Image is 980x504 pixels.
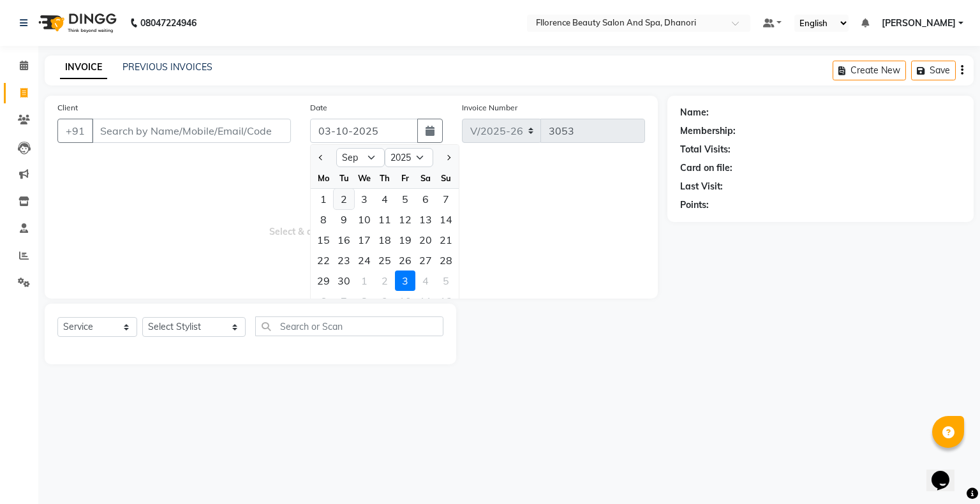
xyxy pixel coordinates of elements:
[375,271,395,291] div: Thursday, October 2, 2025
[415,230,436,250] div: Saturday, September 20, 2025
[310,102,327,114] label: Date
[436,250,456,271] div: Sunday, September 28, 2025
[415,209,436,230] div: Saturday, September 13, 2025
[354,168,375,188] div: We
[415,291,436,311] div: Saturday, October 11, 2025
[395,189,415,209] div: Friday, September 5, 2025
[354,209,375,230] div: 10
[375,291,395,311] div: 9
[436,168,456,188] div: Su
[415,189,436,209] div: Saturday, September 6, 2025
[122,61,212,73] a: PREVIOUS INVOICES
[316,147,327,168] button: Previous month
[354,271,375,291] div: Wednesday, October 1, 2025
[354,250,375,271] div: Wednesday, September 24, 2025
[334,271,354,291] div: Tuesday, September 30, 2025
[334,209,354,230] div: Tuesday, September 9, 2025
[375,230,395,250] div: 18
[436,271,456,291] div: Sunday, October 5, 2025
[313,291,334,311] div: 6
[354,189,375,209] div: Wednesday, September 3, 2025
[60,56,107,79] a: INVOICE
[375,209,395,230] div: 11
[375,189,395,209] div: Thursday, September 4, 2025
[375,230,395,250] div: Thursday, September 18, 2025
[334,291,354,311] div: 7
[334,250,354,271] div: 23
[334,291,354,311] div: Tuesday, October 7, 2025
[436,230,456,250] div: 21
[436,230,456,250] div: Sunday, September 21, 2025
[911,61,956,80] button: Save
[680,124,736,138] div: Membership:
[415,271,436,291] div: 4
[415,168,436,188] div: Sa
[313,230,334,250] div: Monday, September 15, 2025
[334,168,354,188] div: Tu
[680,180,723,193] div: Last Visit:
[395,168,415,188] div: Fr
[375,271,395,291] div: 2
[680,161,732,175] div: Card on file:
[313,189,334,209] div: 1
[334,230,354,250] div: Tuesday, September 16, 2025
[680,106,709,119] div: Name:
[415,189,436,209] div: 6
[313,250,334,271] div: Monday, September 22, 2025
[415,250,436,271] div: 27
[313,209,334,230] div: Monday, September 8, 2025
[354,291,375,311] div: 8
[415,230,436,250] div: 20
[395,250,415,271] div: 26
[436,291,456,311] div: 12
[395,250,415,271] div: Friday, September 26, 2025
[375,250,395,271] div: Thursday, September 25, 2025
[334,209,354,230] div: 9
[926,453,967,491] iframe: chat widget
[415,271,436,291] div: Saturday, October 4, 2025
[395,291,415,311] div: 10
[462,102,517,114] label: Invoice Number
[255,316,443,336] input: Search or Scan
[33,5,120,41] img: logo
[395,230,415,250] div: Friday, September 19, 2025
[313,271,334,291] div: 29
[680,143,731,156] div: Total Visits:
[882,17,956,30] span: [PERSON_NAME]
[354,250,375,271] div: 24
[833,61,906,80] button: Create New
[313,209,334,230] div: 8
[57,102,78,114] label: Client
[334,230,354,250] div: 16
[354,209,375,230] div: Wednesday, September 10, 2025
[436,271,456,291] div: 5
[415,250,436,271] div: Saturday, September 27, 2025
[395,271,415,291] div: Friday, October 3, 2025
[436,209,456,230] div: Sunday, September 14, 2025
[395,189,415,209] div: 5
[313,250,334,271] div: 22
[336,148,385,167] select: Select month
[436,250,456,271] div: 28
[334,250,354,271] div: Tuesday, September 23, 2025
[436,291,456,311] div: Sunday, October 12, 2025
[375,189,395,209] div: 4
[334,271,354,291] div: 30
[385,148,433,167] select: Select year
[395,209,415,230] div: 12
[436,189,456,209] div: Sunday, September 7, 2025
[354,189,375,209] div: 3
[443,147,454,168] button: Next month
[395,230,415,250] div: 19
[395,209,415,230] div: Friday, September 12, 2025
[395,271,415,291] div: 3
[313,271,334,291] div: Monday, September 29, 2025
[375,209,395,230] div: Thursday, September 11, 2025
[313,168,334,188] div: Mo
[415,209,436,230] div: 13
[375,291,395,311] div: Thursday, October 9, 2025
[354,230,375,250] div: 17
[313,230,334,250] div: 15
[354,271,375,291] div: 1
[334,189,354,209] div: 2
